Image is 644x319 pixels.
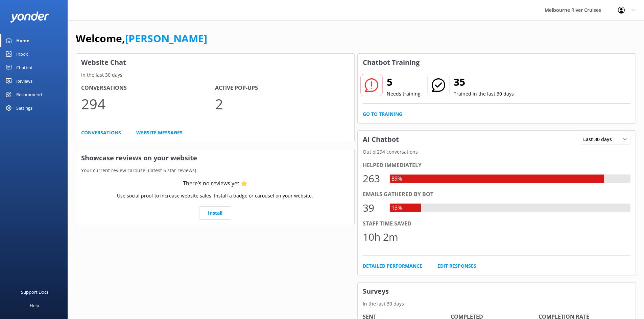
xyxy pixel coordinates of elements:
[16,101,32,115] div: Settings
[16,34,29,47] div: Home
[183,179,247,188] div: There’s no reviews yet ⭐
[390,175,404,183] div: 89%
[363,190,631,199] div: Emails gathered by bot
[454,90,514,98] p: Trained in the last 30 days
[16,74,32,88] div: Reviews
[30,299,39,312] div: Help
[387,74,421,90] h2: 5
[76,149,354,167] h3: Showcase reviews on your website
[390,204,404,212] div: 13%
[363,262,422,270] a: Detailed Performance
[363,170,383,187] div: 263
[363,161,631,170] div: Helped immediately
[199,206,231,220] a: Install
[215,84,349,92] h4: Active Pop-ups
[437,262,476,270] a: Edit Responses
[363,200,383,216] div: 39
[16,61,33,74] div: Chatbot
[358,54,425,71] h3: Chatbot Training
[76,30,207,47] h1: Welcome,
[16,47,28,61] div: Inbox
[363,110,402,118] a: Go to Training
[358,283,636,300] h3: Surveys
[136,129,183,136] a: Website Messages
[76,54,354,71] h3: Website Chat
[454,74,514,90] h2: 35
[21,285,48,299] div: Support Docs
[215,92,349,115] p: 2
[81,92,215,115] p: 294
[81,84,215,92] h4: Conversations
[583,136,616,143] span: Last 30 days
[363,229,398,245] div: 10h 2m
[16,88,42,101] div: Recommend
[363,219,631,228] div: Staff time saved
[117,192,313,200] p: Use social proof to increase website sales. Install a badge or carousel on your website.
[125,31,207,45] a: [PERSON_NAME]
[358,148,636,156] p: Out of 294 conversations
[76,167,354,174] p: Your current review carousel (latest 5 star reviews)
[387,90,421,98] p: Needs training
[10,11,49,23] img: yonder-white-logo.png
[358,131,404,148] h3: AI Chatbot
[81,129,121,136] a: Conversations
[358,300,636,308] p: In the last 30 days
[76,71,354,79] p: In the last 30 days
